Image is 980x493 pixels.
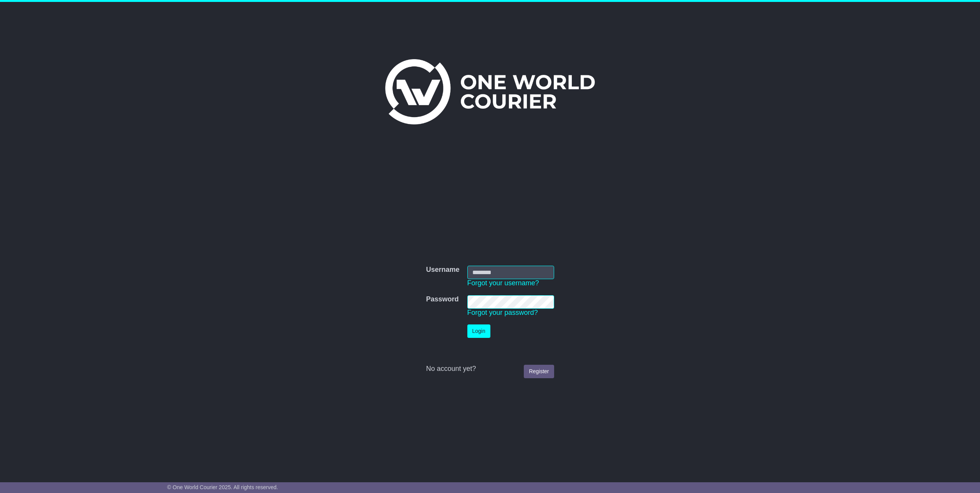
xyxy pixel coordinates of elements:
[426,295,459,304] label: Password
[385,59,595,124] img: One World
[426,365,554,373] div: No account yet?
[467,279,539,287] a: Forgot your username?
[167,484,278,490] span: © One World Courier 2025. All rights reserved.
[467,309,538,316] a: Forgot your password?
[467,324,490,338] button: Login
[426,266,459,274] label: Username
[524,365,554,378] a: Register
